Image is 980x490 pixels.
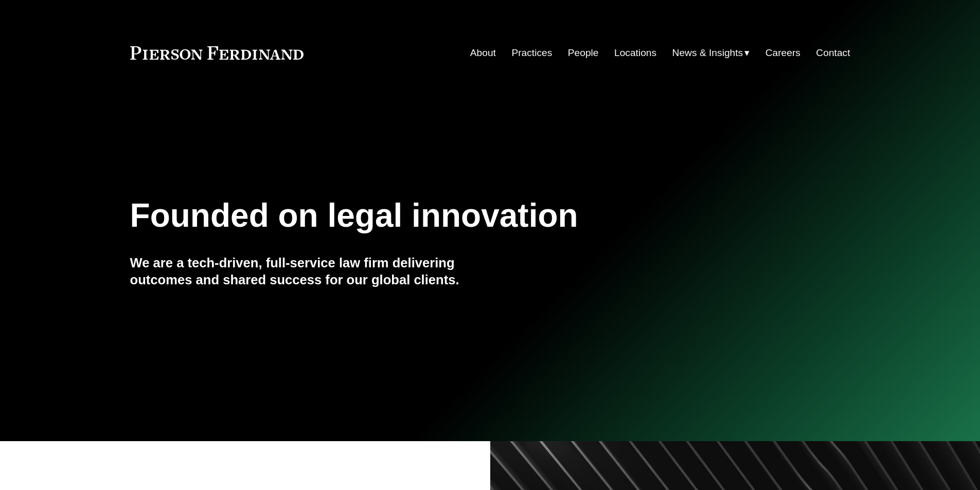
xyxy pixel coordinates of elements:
a: Locations [614,43,656,63]
h4: We are a tech-driven, full-service law firm delivering outcomes and shared success for our global... [130,255,490,288]
a: Contact [816,43,850,63]
a: Practices [511,43,552,63]
a: folder dropdown [672,43,750,63]
span: News & Insights [672,44,743,62]
a: People [568,43,599,63]
a: About [470,43,496,63]
a: Careers [765,43,800,63]
h1: Founded on legal innovation [130,197,730,234]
